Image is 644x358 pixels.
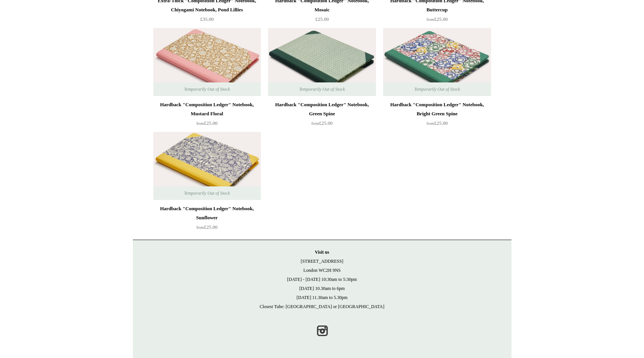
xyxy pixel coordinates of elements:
[383,28,491,96] a: Hardback "Composition Ledger" Notebook, Bright Green Spine Hardback "Composition Ledger" Notebook...
[314,322,331,339] a: Instagram
[427,17,434,22] span: from
[176,186,237,200] span: Temporarily Out of Stock
[155,100,259,118] div: Hardback "Composition Ledger" Notebook, Mustard Floral
[196,120,218,126] span: £25.00
[268,28,376,96] a: Hardback "Composition Ledger" Notebook, Green Spine Hardback "Composition Ledger" Notebook, Green...
[155,204,259,222] div: Hardback "Composition Ledger" Notebook, Sunflower
[312,120,333,126] span: £25.00
[153,100,261,131] a: Hardback "Composition Ledger" Notebook, Mustard Floral from£25.00
[407,82,468,96] span: Temporarily Out of Stock
[196,224,218,230] span: £25.00
[268,28,376,96] img: Hardback "Composition Ledger" Notebook, Green Spine
[140,248,504,311] p: [STREET_ADDRESS] London WC2H 9NS [DATE] - [DATE] 10:30am to 5:30pm [DATE] 10.30am to 6pm [DATE] 1...
[427,16,448,22] span: £25.00
[383,100,491,131] a: Hardback "Composition Ledger" Notebook, Bright Green Spine from£25.00
[153,132,261,200] a: Hardback "Composition Ledger" Notebook, Sunflower Hardback "Composition Ledger" Notebook, Sunflow...
[292,82,352,96] span: Temporarily Out of Stock
[153,132,261,200] img: Hardback "Composition Ledger" Notebook, Sunflower
[383,28,491,96] img: Hardback "Composition Ledger" Notebook, Bright Green Spine
[268,100,376,131] a: Hardback "Composition Ledger" Notebook, Green Spine from£25.00
[427,121,434,126] span: from
[200,16,214,22] span: £35.00
[153,204,261,235] a: Hardback "Composition Ledger" Notebook, Sunflower from£25.00
[315,16,329,22] span: £25.00
[312,121,319,126] span: from
[270,100,374,118] div: Hardback "Composition Ledger" Notebook, Green Spine
[196,121,204,126] span: from
[176,82,237,96] span: Temporarily Out of Stock
[427,120,448,126] span: £25.00
[315,250,329,255] strong: Visit us
[385,100,489,118] div: Hardback "Composition Ledger" Notebook, Bright Green Spine
[153,28,261,96] img: Hardback "Composition Ledger" Notebook, Mustard Floral
[153,28,261,96] a: Hardback "Composition Ledger" Notebook, Mustard Floral Hardback "Composition Ledger" Notebook, Mu...
[196,225,204,229] span: from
